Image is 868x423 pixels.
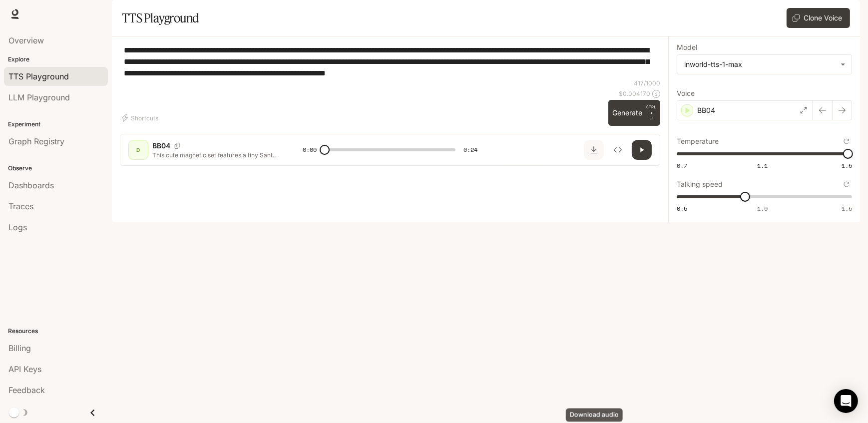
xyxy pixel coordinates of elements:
[120,110,162,126] button: Shortcuts
[684,59,836,69] div: inworld-tts-1-max
[677,44,697,51] p: Model
[757,204,768,213] span: 1.0
[697,105,715,115] p: BB04
[646,104,656,116] p: CTRL +
[677,161,687,170] span: 0.7
[608,100,660,126] button: GenerateCTRL +⏎
[608,140,628,160] button: Inspect
[834,389,858,413] div: Open Intercom Messenger
[842,204,852,213] span: 1.5
[677,138,719,145] p: Temperature
[619,89,650,98] p: $ 0.004170
[677,90,695,97] p: Voice
[463,145,477,155] span: 0:24
[130,142,146,158] div: D
[152,151,279,159] p: This cute magnetic set features a tiny Santa and reindeer peeking out—so fun and festive! Kids ca...
[841,179,852,190] button: Reset to default
[566,409,623,422] div: Download audio
[757,161,768,170] span: 1.1
[303,145,317,155] span: 0:00
[841,136,852,147] button: Reset to default
[677,204,687,213] span: 0.5
[584,140,604,160] button: Download audio
[677,55,852,74] div: inworld-tts-1-max
[677,181,723,188] p: Talking speed
[787,8,850,28] button: Clone Voice
[646,104,656,122] p: ⏎
[634,79,660,87] p: 417 / 1000
[152,141,170,151] p: BB04
[122,8,199,28] h1: TTS Playground
[842,161,852,170] span: 1.5
[170,143,184,149] button: Copy Voice ID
